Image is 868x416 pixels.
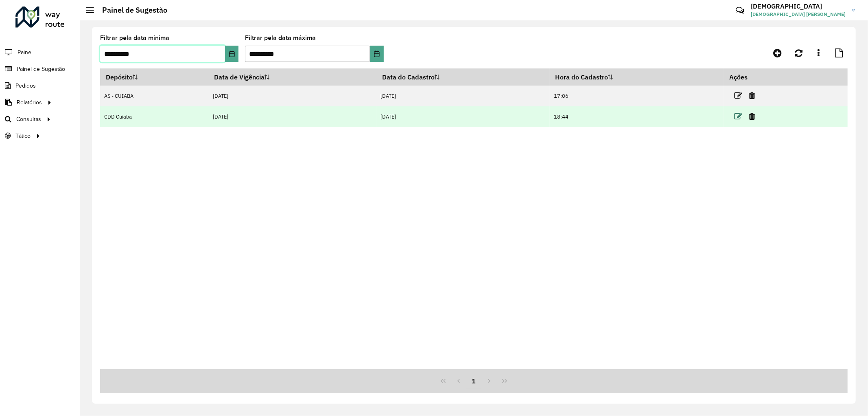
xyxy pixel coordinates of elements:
[208,106,376,127] td: [DATE]
[225,46,239,62] button: Choose Date
[550,106,724,127] td: 18:44
[724,68,773,86] th: Ações
[100,33,169,43] label: Filtrar pela data mínima
[751,11,846,18] span: [DEMOGRAPHIC_DATA] [PERSON_NAME]
[735,111,743,122] a: Editar
[749,111,756,122] a: Excluir
[735,90,743,101] a: Editar
[466,373,482,389] button: 1
[245,33,316,43] label: Filtrar pela data máxima
[208,68,376,86] th: Data de Vigência
[550,86,724,106] td: 17:06
[208,86,376,106] td: [DATE]
[100,106,208,127] td: CDD Cuiaba
[370,46,384,62] button: Choose Date
[100,86,208,106] td: AS - CUIABA
[17,98,42,107] span: Relatórios
[376,106,549,127] td: [DATE]
[94,6,167,15] h2: Painel de Sugestão
[15,81,36,90] span: Pedidos
[17,65,65,73] span: Painel de Sugestão
[731,2,749,19] a: Contato Rápido
[15,132,31,140] span: Tático
[376,86,549,106] td: [DATE]
[100,68,208,86] th: Depósito
[751,2,846,10] h3: [DEMOGRAPHIC_DATA]
[749,90,756,101] a: Excluir
[16,115,41,123] span: Consultas
[376,68,549,86] th: Data do Cadastro
[17,48,33,57] span: Painel
[550,68,724,86] th: Hora do Cadastro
